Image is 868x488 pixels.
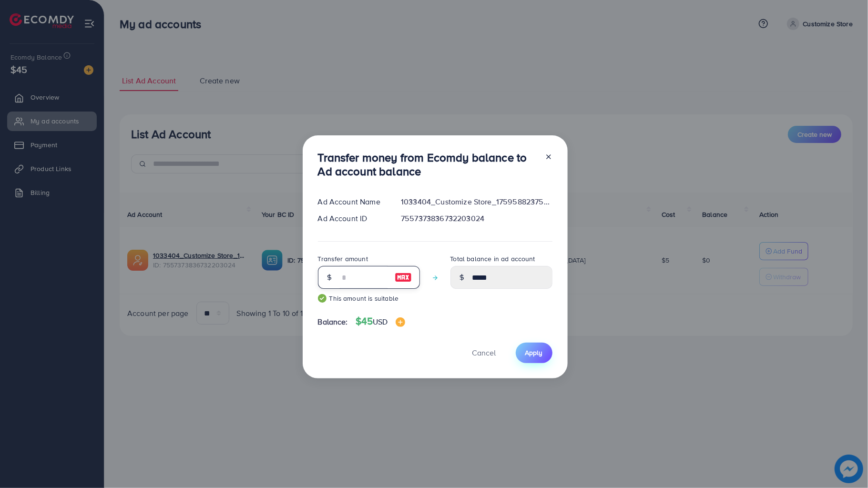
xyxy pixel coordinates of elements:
[373,316,388,327] span: USD
[516,343,552,363] button: Apply
[460,343,508,363] button: Cancel
[318,294,327,303] img: guide
[472,347,496,358] span: Cancel
[310,196,394,207] div: Ad Account Name
[393,213,560,224] div: 7557373836732203024
[318,254,368,264] label: Transfer amount
[395,272,412,283] img: image
[310,213,394,224] div: Ad Account ID
[450,254,535,264] label: Total balance in ad account
[318,316,348,327] span: Balance:
[396,317,405,327] img: image
[356,315,405,327] h4: $45
[318,151,537,178] h3: Transfer money from Ecomdy balance to Ad account balance
[525,348,543,357] span: Apply
[393,196,560,207] div: 1033404_Customize Store_1759588237532
[318,294,420,303] small: This amount is suitable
